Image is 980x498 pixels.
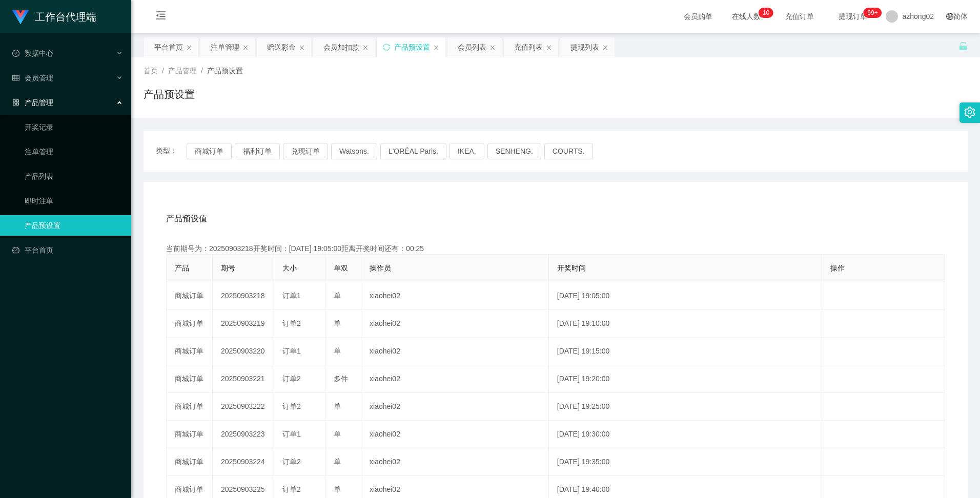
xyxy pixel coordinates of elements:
td: xiaohei02 [361,448,549,476]
div: 赠送彩金 [267,37,296,57]
span: 充值订单 [780,13,819,20]
span: 订单1 [282,292,301,300]
td: [DATE] 19:15:00 [549,338,822,365]
td: 商城订单 [167,310,213,338]
span: 在线人数 [727,13,766,20]
button: 商城订单 [187,143,232,159]
span: 订单2 [282,402,301,410]
td: 商城订单 [167,338,213,365]
span: 单 [334,292,341,300]
td: 20250903223 [213,421,274,448]
span: 单 [334,458,341,466]
div: 产品预设置 [394,37,430,57]
span: 产品管理 [12,98,53,107]
button: 福利订单 [235,143,280,159]
i: 图标: global [946,13,953,20]
button: IKEA. [450,143,484,159]
div: 会员列表 [458,37,486,57]
span: 产品 [175,264,189,272]
td: 商城订单 [167,393,213,421]
span: 大小 [282,264,297,272]
span: 订单1 [282,430,301,438]
span: 操作 [830,264,845,272]
i: 图标: close [362,45,369,51]
i: 图标: table [12,74,19,81]
span: 单双 [334,264,348,272]
td: 商城订单 [167,421,213,448]
span: 订单2 [282,485,301,493]
span: 产品管理 [168,67,197,75]
td: [DATE] 19:20:00 [549,365,822,393]
div: 注单管理 [211,37,239,57]
i: 图标: unlock [958,42,968,51]
span: 多件 [334,375,348,383]
td: xiaohei02 [361,338,549,365]
td: xiaohei02 [361,421,549,448]
button: SENHENG. [487,143,541,159]
span: 产品预设置 [207,67,243,75]
td: xiaohei02 [361,282,549,310]
td: 商城订单 [167,365,213,393]
i: 图标: close [242,45,249,51]
td: xiaohei02 [361,393,549,421]
span: 提现订单 [833,13,872,20]
a: 图标: dashboard平台首页 [12,240,123,260]
button: L'ORÉAL Paris. [380,143,446,159]
a: 开奖记录 [25,117,123,137]
h1: 产品预设置 [144,87,195,102]
button: Watsons. [331,143,377,159]
span: 订单2 [282,458,301,466]
i: 图标: menu-fold [144,1,178,33]
span: 会员管理 [12,74,53,82]
i: 图标: close [546,45,552,51]
p: 0 [766,8,769,18]
td: 20250903219 [213,310,274,338]
td: [DATE] 19:30:00 [549,421,822,448]
i: 图标: close [186,45,192,51]
td: 20250903222 [213,393,274,421]
button: COURTS. [544,143,593,159]
td: [DATE] 19:05:00 [549,282,822,310]
i: 图标: close [299,45,305,51]
span: 操作员 [370,264,391,272]
span: 首页 [144,67,158,75]
a: 注单管理 [25,141,123,162]
td: 20250903221 [213,365,274,393]
i: 图标: setting [964,107,975,118]
td: xiaohei02 [361,310,549,338]
span: 类型： [156,143,187,159]
div: 当前期号为：20250903218开奖时间：[DATE] 19:05:00距离开奖时间还有：00:25 [166,243,945,254]
span: 单 [334,402,341,410]
span: 订单2 [282,319,301,327]
sup: 1062 [863,8,882,18]
div: 平台首页 [154,37,183,57]
a: 产品列表 [25,166,123,186]
p: 1 [763,8,766,18]
span: 单 [334,319,341,327]
a: 产品预设置 [25,215,123,236]
h1: 工作台代理端 [35,1,96,33]
div: 充值列表 [514,37,543,57]
i: 图标: appstore-o [12,99,19,106]
td: 20250903224 [213,448,274,476]
td: [DATE] 19:10:00 [549,310,822,338]
td: xiaohei02 [361,365,549,393]
i: 图标: sync [383,44,390,51]
td: 商城订单 [167,282,213,310]
span: 订单2 [282,375,301,383]
span: 订单1 [282,347,301,355]
span: 开奖时间 [557,264,586,272]
sup: 10 [759,8,773,18]
i: 图标: check-circle-o [12,50,19,57]
i: 图标: close [602,45,608,51]
button: 兑现订单 [283,143,328,159]
td: 20250903220 [213,338,274,365]
span: 数据中心 [12,49,53,57]
i: 图标: close [433,45,439,51]
span: 产品预设值 [166,213,207,225]
span: / [201,67,203,75]
td: 商城订单 [167,448,213,476]
div: 提现列表 [570,37,599,57]
td: [DATE] 19:25:00 [549,393,822,421]
div: 会员加扣款 [323,37,359,57]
